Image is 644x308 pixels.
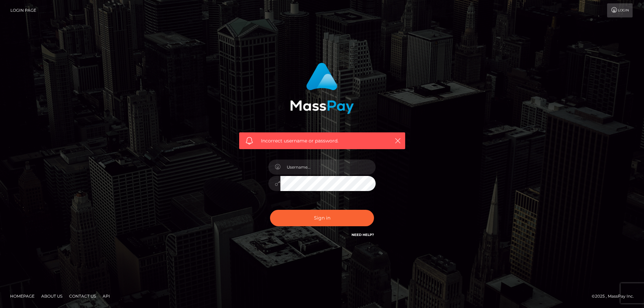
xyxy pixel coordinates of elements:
[280,160,376,175] input: Username...
[270,210,374,226] button: Sign in
[66,291,99,301] a: Contact Us
[10,3,36,17] a: Login Page
[352,233,374,237] a: Need Help?
[607,3,633,17] a: Login
[100,291,113,301] a: API
[7,291,37,301] a: Homepage
[261,137,383,144] span: Incorrect username or password.
[592,293,639,300] div: © 2025 , MassPay Inc.
[39,291,65,301] a: About Us
[290,63,354,114] img: MassPay Login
